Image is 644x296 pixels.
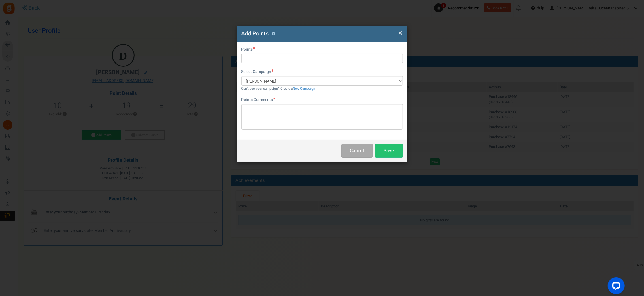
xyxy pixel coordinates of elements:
label: Points Comments [241,97,275,103]
span: × [399,28,403,38]
button: Cancel [341,144,373,158]
small: Can't see your campaign? Create a [241,86,316,91]
button: ? [272,32,275,36]
label: Select Campaign [241,69,274,75]
span: Add Points [241,30,269,38]
label: Points [241,47,255,52]
a: New Campaign [293,86,316,91]
button: Save [375,144,403,158]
